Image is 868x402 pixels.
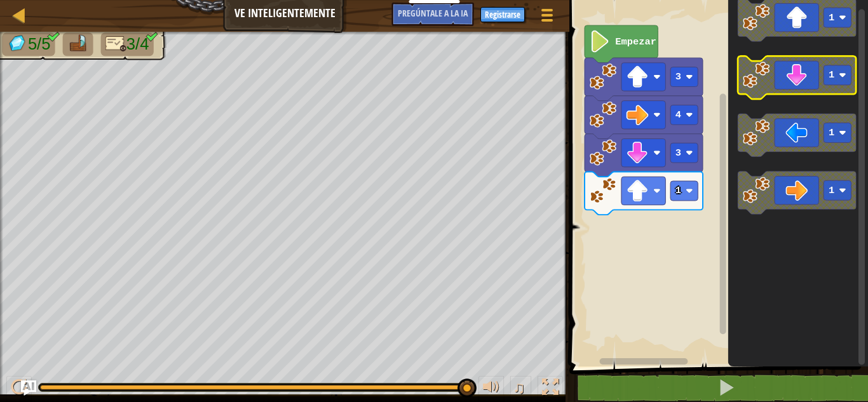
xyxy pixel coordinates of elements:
[829,12,834,23] text: 1
[391,3,474,26] button: Pregúntale a la IA
[829,185,834,196] text: 1
[2,32,55,56] li: Recoge las gemas.
[675,109,681,121] text: 4
[28,35,51,53] font: 5/5
[513,378,526,397] font: ♫
[510,376,532,402] button: ♫
[829,127,834,138] text: 1
[21,380,36,396] button: Pregúntale a la IA
[485,9,520,20] font: Registrarse
[126,35,149,53] font: 3/4
[675,147,681,159] text: 3
[675,71,681,83] text: 3
[538,376,563,402] button: Cambia a pantalla completa.
[100,32,153,56] li: Solo 4 líneas de código
[6,376,32,402] button: Ctrl + P: Play
[398,7,468,19] font: Pregúntale a la IA
[829,69,834,81] text: 1
[531,3,563,32] button: Mostrar menú de juego
[63,32,93,56] li: Ve a la balsa.
[478,376,504,402] button: Ajustar el volumen
[675,185,681,196] text: 1
[616,36,657,48] text: Empezar
[480,7,525,22] button: Registrarse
